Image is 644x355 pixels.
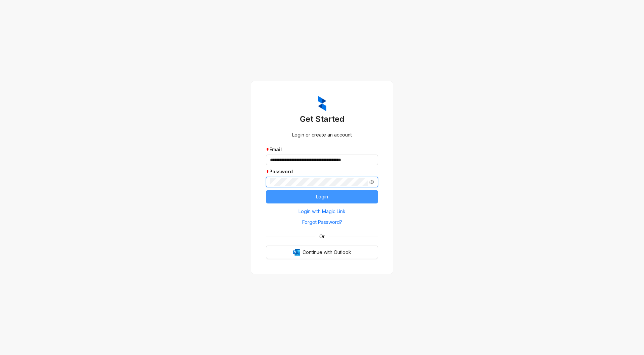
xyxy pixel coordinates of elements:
[266,190,378,203] button: Login
[316,193,328,200] span: Login
[315,233,329,240] span: Or
[369,180,374,184] span: eye-invisible
[302,218,342,226] span: Forgot Password?
[266,168,378,175] div: Password
[266,217,378,228] button: Forgot Password?
[303,249,351,256] span: Continue with Outlook
[293,249,300,256] img: Outlook
[299,208,345,215] span: Login with Magic Link
[266,206,378,217] button: Login with Magic Link
[266,146,378,153] div: Email
[266,131,378,139] div: Login or create an account
[318,96,326,111] img: ZumaIcon
[266,246,378,259] button: OutlookContinue with Outlook
[266,114,378,124] h3: Get Started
